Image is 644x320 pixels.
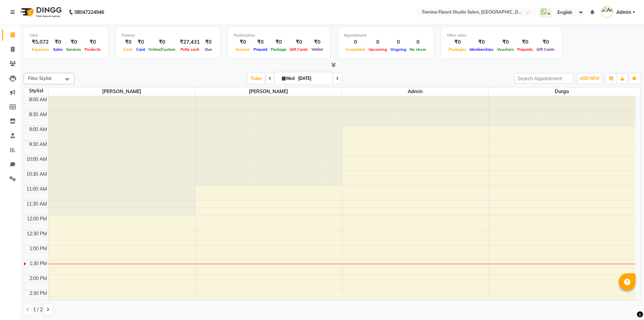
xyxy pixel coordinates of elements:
div: Finance [122,33,214,38]
span: ADD NEW [579,76,599,81]
span: Upcoming [367,47,389,52]
span: Prepaid [252,47,269,52]
div: Other sales [447,33,556,38]
span: Admin [616,9,631,16]
span: Cash [122,47,135,52]
span: Voucher [234,47,252,52]
img: logo [17,3,64,22]
div: ₹27,431 [177,38,202,46]
span: Package [269,47,288,52]
div: ₹0 [252,38,269,46]
div: 0 [367,38,389,46]
span: Services [65,47,83,52]
span: Ongoing [389,47,408,52]
div: ₹0 [83,38,102,46]
div: ₹0 [447,38,468,46]
div: ₹0 [495,38,516,46]
div: ₹0 [535,38,556,46]
span: Prepaids [516,47,535,52]
div: ₹0 [135,38,147,46]
button: ADD NEW [578,74,601,83]
span: Petty cash [179,47,201,52]
div: ₹0 [269,38,288,46]
div: 0 [389,38,408,46]
div: ₹0 [516,38,535,46]
div: ₹0 [310,38,325,46]
span: Products [83,47,102,52]
img: Admin [601,6,613,18]
div: Appointment [344,33,428,38]
span: Expenses [30,47,51,52]
div: ₹0 [122,38,135,46]
span: Sales [51,47,65,52]
div: Redemption [234,33,325,38]
div: 8:00 AM [28,96,48,103]
div: 10:00 AM [25,156,48,163]
div: 1:00 PM [28,245,48,252]
input: Search Appointment [515,73,574,84]
input: 2025-09-03 [296,73,330,84]
span: Gift Cards [535,47,556,52]
span: 1 / 2 [33,306,43,313]
span: Today [248,73,265,84]
span: Due [203,47,214,52]
div: ₹0 [468,38,495,46]
div: Stylist [24,87,48,94]
span: Filter Stylist [28,76,52,81]
span: Packages [447,47,468,52]
div: 12:30 PM [25,230,48,237]
span: Card [135,47,147,52]
div: 2:00 PM [28,275,48,282]
span: Admin [342,87,488,96]
div: ₹0 [147,38,177,46]
div: 12:00 PM [25,215,48,222]
b: 08047224946 [74,3,104,22]
div: 0 [344,38,367,46]
div: ₹0 [234,38,252,46]
div: ₹0 [65,38,83,46]
span: Durga [489,87,636,96]
span: Wallet [310,47,325,52]
div: 1:30 PM [28,260,48,267]
div: 9:00 AM [28,126,48,133]
div: 10:30 AM [25,171,48,178]
div: 8:30 AM [28,111,48,118]
div: ₹0 [51,38,65,46]
span: Wed [280,76,296,81]
iframe: chat widget [616,293,637,313]
span: No show [408,47,428,52]
div: 9:30 AM [28,141,48,148]
div: Total [29,33,102,38]
span: Online/Custom [147,47,177,52]
span: [PERSON_NAME] [49,87,195,96]
div: ₹0 [202,38,214,46]
div: 11:30 AM [25,200,48,208]
span: Memberships [468,47,495,52]
span: [PERSON_NAME] [195,87,342,96]
div: ₹5,072 [29,38,51,46]
div: 0 [408,38,428,46]
span: Vouchers [495,47,516,52]
div: 2:30 PM [28,290,48,297]
div: ₹0 [288,38,310,46]
div: 11:00 AM [25,186,48,193]
span: Gift Cards [288,47,310,52]
span: Completed [344,47,367,52]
